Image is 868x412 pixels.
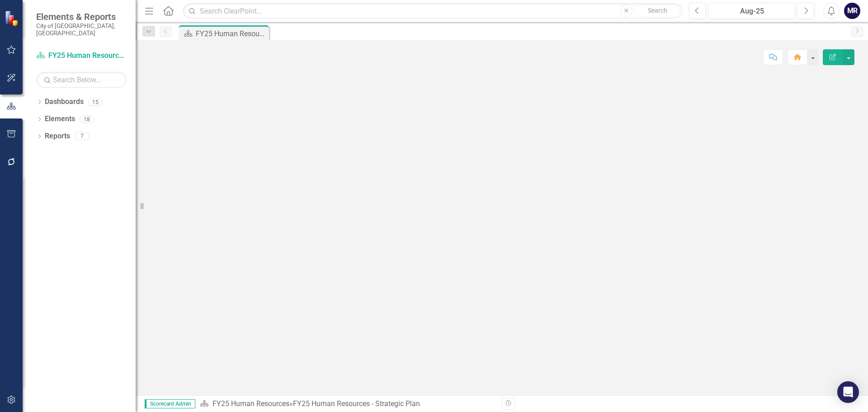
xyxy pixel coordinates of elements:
[75,133,89,140] div: 7
[712,6,792,17] div: Aug-25
[293,399,420,408] div: FY25 Human Resources - Strategic Plan
[183,3,682,19] input: Search ClearPoint...
[36,22,127,37] small: City of [GEOGRAPHIC_DATA], [GEOGRAPHIC_DATA]
[80,115,94,123] div: 18
[648,7,667,14] span: Search
[212,399,289,408] a: FY25 Human Resources
[837,381,859,403] div: Open Intercom Messenger
[635,5,680,17] button: Search
[88,98,103,106] div: 15
[708,3,795,19] button: Aug-25
[5,10,20,26] img: ClearPoint Strategy
[196,28,267,39] div: FY25 Human Resources - Strategic Plan
[844,3,860,19] button: MR
[36,51,127,61] a: FY25 Human Resources
[45,114,75,124] a: Elements
[45,97,84,107] a: Dashboards
[45,131,70,142] a: Reports
[200,399,495,409] div: »
[36,72,127,88] input: Search Below...
[145,399,195,408] span: Scorecard Admin
[36,11,127,22] span: Elements & Reports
